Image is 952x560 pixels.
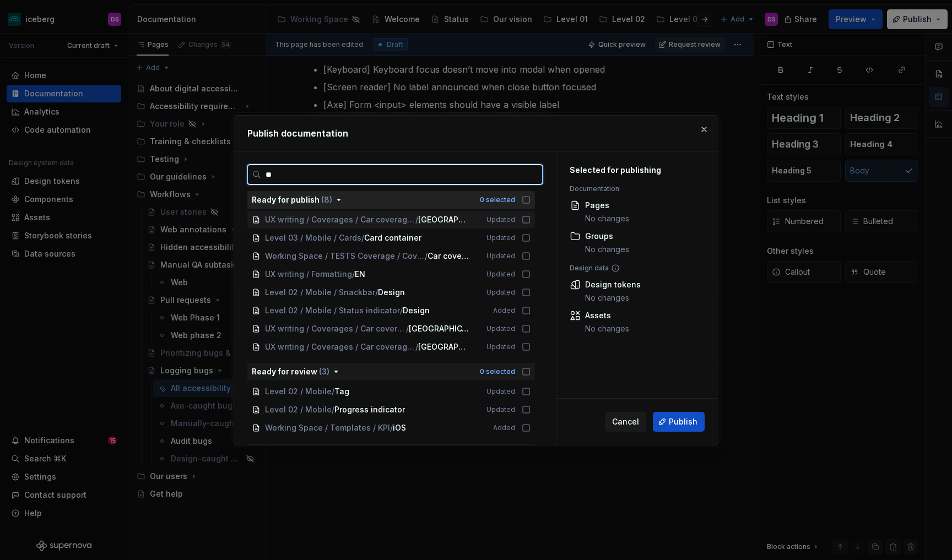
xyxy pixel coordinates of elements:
[585,213,629,224] div: No changes
[570,184,699,193] div: Documentation
[493,423,515,432] span: Added
[321,195,332,204] span: ( 8 )
[605,412,646,432] button: Cancel
[265,341,415,352] span: UX writing / Coverages / Car coverage / Direct distribution
[393,422,415,433] span: iOS
[265,323,406,334] span: UX writing / Coverages / Car coverage / Intact
[332,386,334,397] span: /
[265,214,415,225] span: UX writing / Coverages / Car coverage / Direct distribution
[265,305,400,316] span: Level 02 / Mobile / Status indicator
[570,264,699,273] div: Design data
[378,287,405,298] span: Design
[265,422,390,433] span: Working Space / Templates / KPI
[247,363,535,380] button: Ready for review (3)0 selected
[653,412,705,432] button: Publish
[265,232,361,243] span: Level 03 / Mobile / Cards
[265,287,375,298] span: Level 02 / Mobile / Snackbar
[352,269,355,280] span: /
[486,387,515,396] span: Updated
[428,251,471,262] span: Car coverage
[570,165,699,176] div: Selected for publishing
[418,341,471,352] span: [GEOGRAPHIC_DATA]
[334,386,356,397] span: Tag
[493,306,515,315] span: Added
[585,310,629,321] div: Assets
[252,366,329,377] div: Ready for review
[400,305,403,316] span: /
[486,233,515,242] span: Updated
[415,214,418,225] span: /
[415,341,418,352] span: /
[486,324,515,333] span: Updated
[585,200,629,211] div: Pages
[585,323,629,334] div: No changes
[403,305,430,316] span: Design
[409,323,472,334] span: [GEOGRAPHIC_DATA]
[247,127,705,140] h2: Publish documentation
[486,252,515,260] span: Updated
[355,269,377,280] span: EN
[486,215,515,224] span: Updated
[252,194,332,205] div: Ready for publish
[334,404,405,415] span: Progress indicator
[669,416,697,427] span: Publish
[585,231,629,242] div: Groups
[265,386,332,397] span: Level 02 / Mobile
[265,269,352,280] span: UX writing / Formatting
[319,367,329,376] span: ( 3 )
[480,195,515,204] div: 0 selected
[585,279,641,290] div: Design tokens
[332,404,334,415] span: /
[418,214,471,225] span: [GEOGRAPHIC_DATA]
[585,244,629,255] div: No changes
[364,232,421,243] span: Card container
[406,323,409,334] span: /
[486,405,515,414] span: Updated
[486,288,515,297] span: Updated
[375,287,378,298] span: /
[265,251,425,262] span: Working Space / TESTS Coverage / Coverage [v1]
[361,232,364,243] span: /
[486,342,515,351] span: Updated
[265,404,332,415] span: Level 02 / Mobile
[425,251,428,262] span: /
[390,422,393,433] span: /
[480,367,515,376] div: 0 selected
[612,416,639,427] span: Cancel
[585,292,641,303] div: No changes
[247,191,535,209] button: Ready for publish (8)0 selected
[486,270,515,279] span: Updated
